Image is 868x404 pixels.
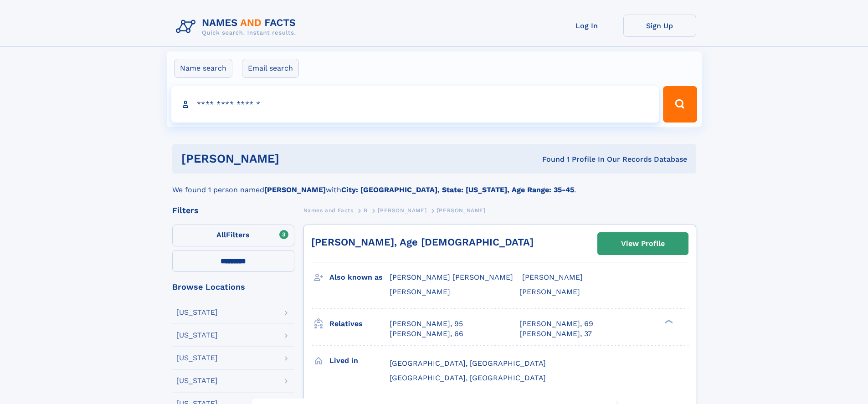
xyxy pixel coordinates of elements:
[522,273,583,281] span: [PERSON_NAME]
[242,59,299,78] label: Email search
[171,86,659,123] input: search input
[311,236,534,248] a: [PERSON_NAME], Age [DEMOGRAPHIC_DATA]
[172,174,696,195] div: We found 1 person named with .
[519,319,593,329] a: [PERSON_NAME], 69
[390,359,546,368] span: [GEOGRAPHIC_DATA], [GEOGRAPHIC_DATA]
[390,373,546,382] span: [GEOGRAPHIC_DATA], [GEOGRAPHIC_DATA]
[174,59,232,78] label: Name search
[663,318,673,324] div: ❯
[519,287,580,296] span: [PERSON_NAME]
[176,332,218,339] div: [US_STATE]
[623,15,696,37] a: Sign Up
[663,86,697,123] button: Search Button
[364,205,368,216] a: B
[621,233,665,254] div: View Profile
[176,354,218,362] div: [US_STATE]
[390,329,463,339] a: [PERSON_NAME], 66
[329,316,390,332] h3: Relatives
[378,207,426,214] span: [PERSON_NAME]
[550,15,623,37] a: Log In
[390,319,463,329] a: [PERSON_NAME], 95
[378,205,426,216] a: [PERSON_NAME]
[411,154,687,164] div: Found 1 Profile In Our Records Database
[329,270,390,285] h3: Also known as
[172,225,294,246] label: Filters
[216,230,226,239] span: All
[437,207,486,214] span: [PERSON_NAME]
[329,353,390,368] h3: Lived in
[341,185,574,194] b: City: [GEOGRAPHIC_DATA], State: [US_STATE], Age Range: 35-45
[172,283,294,291] div: Browse Locations
[390,287,450,296] span: [PERSON_NAME]
[172,15,303,39] img: Logo Names and Facts
[264,185,326,194] b: [PERSON_NAME]
[303,205,354,216] a: Names and Facts
[519,329,592,339] a: [PERSON_NAME], 37
[176,309,218,316] div: [US_STATE]
[390,273,513,281] span: [PERSON_NAME] [PERSON_NAME]
[172,206,294,215] div: Filters
[181,153,411,164] h1: [PERSON_NAME]
[176,377,218,384] div: [US_STATE]
[364,207,368,214] span: B
[598,233,688,255] a: View Profile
